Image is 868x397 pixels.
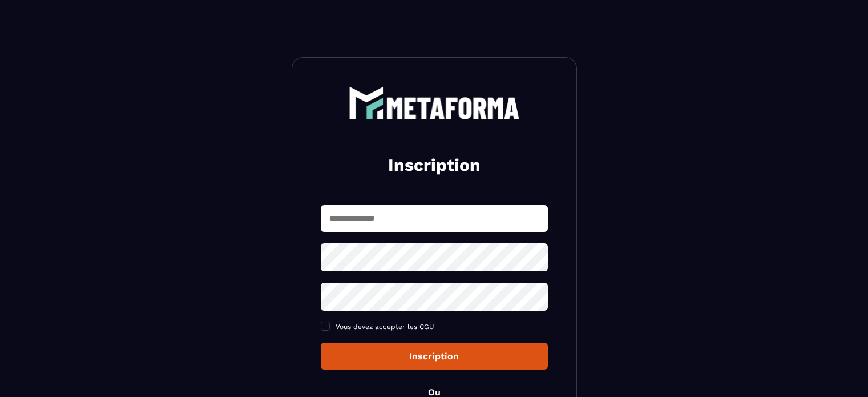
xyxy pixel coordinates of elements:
img: logo [349,86,520,119]
h2: Inscription [334,154,534,177]
button: Inscription [321,343,548,370]
div: Inscription [330,351,539,362]
span: Vous devez accepter les CGU [336,323,434,331]
a: logo [321,86,548,119]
